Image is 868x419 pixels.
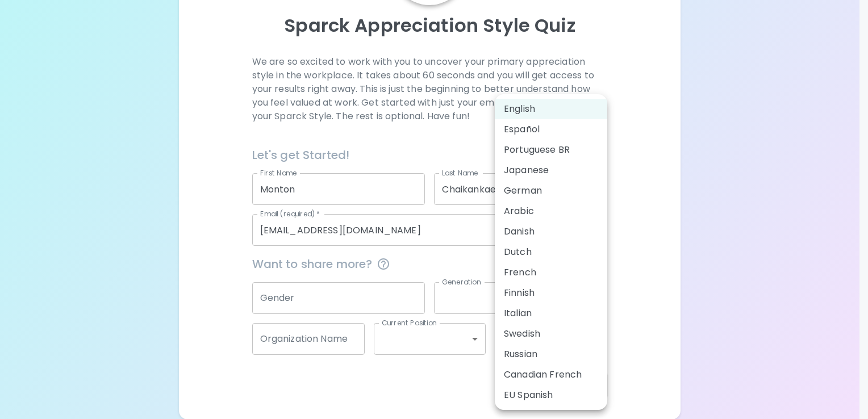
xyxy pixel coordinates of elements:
[495,99,607,119] li: English
[495,283,607,303] li: Finnish
[495,324,607,344] li: Swedish
[495,262,607,283] li: French
[495,201,607,221] li: Arabic
[495,140,607,160] li: Portuguese BR
[495,242,607,262] li: Dutch
[495,160,607,181] li: Japanese
[495,344,607,364] li: Russian
[495,385,607,405] li: EU Spanish
[495,181,607,201] li: German
[495,221,607,242] li: Danish
[495,119,607,140] li: Español
[495,364,607,385] li: Canadian French
[495,303,607,324] li: Italian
